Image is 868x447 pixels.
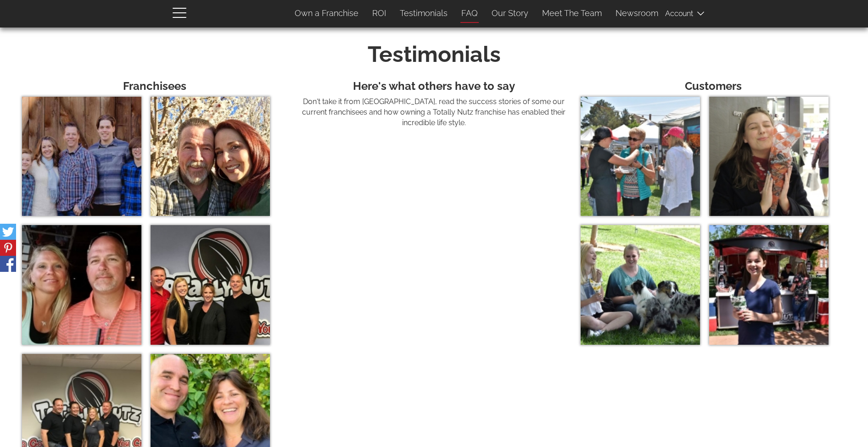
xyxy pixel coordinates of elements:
[301,80,566,92] h3: Here's what others have to say
[709,225,829,344] img: Abby in front of a Totally Nutz kiosk
[151,97,270,216] img: Tom and Megan Jeffords
[22,80,287,92] h3: Franchisees
[393,4,454,23] a: Testimonials
[535,4,609,23] a: Meet The Team
[22,225,141,344] img: Brown Allen, Franchise Owner
[22,42,846,66] h1: Testimonials
[288,4,365,23] a: Own a Franchise
[454,4,485,23] a: FAQ
[301,97,566,128] p: Don't take it from [GEOGRAPHIC_DATA], read the success stories of some our current franchisees an...
[709,97,829,216] img: Tiffany holding a polybag of cinnamon roasted nuts
[485,4,535,23] a: Our Story
[581,80,846,92] h3: Customers
[609,4,665,23] a: Newsroom
[151,225,270,344] img: Pictured left to right: Matt, Yvette, Cathi, Greg
[365,4,393,23] a: ROI
[581,97,700,216] img: Sharon with Totally Nutz team members
[581,225,700,344] img: Hilary and friend with two dogs
[22,97,141,216] img: Walterman Family Photo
